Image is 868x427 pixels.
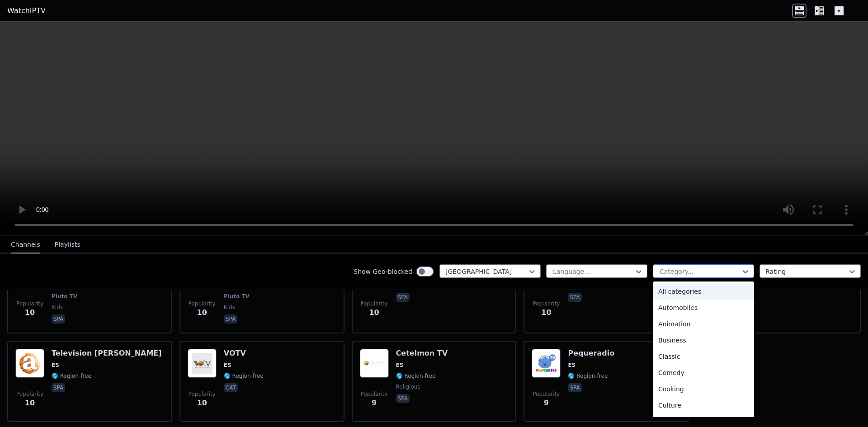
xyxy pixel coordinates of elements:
img: Cetelmon TV [360,349,389,378]
span: 9 [544,398,549,408]
span: Pluto TV [52,293,77,300]
div: Animation [653,316,754,332]
span: kids [224,304,235,311]
div: All categories [653,283,754,300]
div: Automobiles [653,300,754,316]
span: 10 [197,398,207,408]
div: Culture [653,397,754,413]
p: spa [568,383,581,392]
button: Playlists [55,236,80,253]
h6: Pequeradio [568,349,614,358]
span: 🌎 Region-free [224,372,264,380]
h6: Television [PERSON_NAME] [52,349,162,358]
span: Popularity [189,390,216,398]
span: Popularity [361,300,388,307]
div: Business [653,332,754,348]
p: spa [52,383,65,392]
span: 10 [369,307,379,318]
div: Cooking [653,381,754,397]
span: ES [224,361,231,369]
span: Popularity [189,300,216,307]
a: WatchIPTV [7,5,46,16]
span: Popularity [16,390,43,398]
img: Television Aranda [15,349,44,378]
h6: VOTV [224,349,264,358]
span: 10 [25,398,35,408]
button: Channels [11,236,40,253]
span: Popularity [361,390,388,398]
div: Comedy [653,365,754,381]
h6: Cetelmon TV [396,349,448,358]
p: spa [224,314,237,324]
label: Show Geo-blocked [354,267,412,276]
span: religious [396,383,420,390]
span: ES [568,361,576,369]
span: kids [52,304,63,311]
span: 🌎 Region-free [52,372,91,380]
div: Classic [653,348,754,365]
span: Pluto TV [224,293,250,300]
span: 🌎 Region-free [568,372,608,380]
span: Popularity [533,300,560,307]
p: spa [568,293,581,302]
span: 🌎 Region-free [396,372,436,380]
span: 9 [372,398,377,408]
span: 10 [25,307,35,318]
span: 10 [197,307,207,318]
p: spa [52,314,65,324]
span: ES [396,361,404,369]
p: spa [396,293,410,302]
img: VOTV [188,349,217,378]
span: 10 [541,307,551,318]
p: cat [224,383,238,392]
p: spa [396,394,410,403]
span: Popularity [533,390,560,398]
span: Popularity [16,300,43,307]
img: Pequeradio [532,349,561,378]
span: ES [52,361,59,369]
